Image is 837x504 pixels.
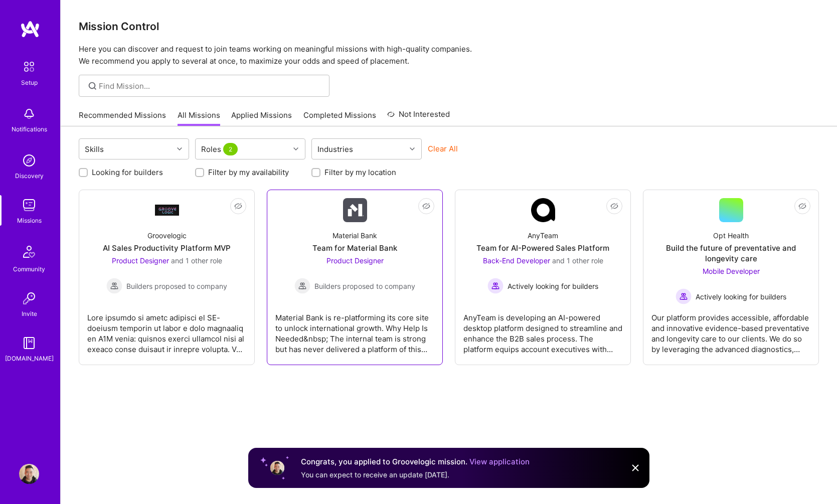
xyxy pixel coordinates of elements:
div: Notifications [12,124,47,134]
a: User Avatar [17,464,42,484]
i: icon Chevron [293,146,298,151]
a: Recommended Missions [79,110,166,126]
span: 2 [223,143,238,155]
div: Missions [17,215,42,226]
i: icon Chevron [177,146,182,151]
a: Applied Missions [231,110,292,126]
div: AnyTeam [528,230,558,241]
img: Invite [19,288,39,308]
span: Builders proposed to company [126,281,227,291]
div: Team for AI-Powered Sales Platform [476,243,609,253]
img: User profile [269,460,285,476]
div: Roles [199,142,242,156]
i: icon EyeClosed [798,202,806,210]
div: Material Bank is re-platforming its core site to unlock international growth. Why Help Is Needed&... [275,304,434,355]
div: Our platform provides accessible, affordable and innovative evidence-based preventative and longe... [651,304,810,355]
a: Completed Missions [303,110,376,126]
img: Company Logo [531,198,555,222]
a: Not Interested [387,108,450,126]
label: Looking for builders [92,167,163,178]
h3: Mission Control [79,20,819,33]
div: Skills [82,142,106,156]
i: icon SearchGrey [87,80,98,92]
img: setup [19,56,40,77]
a: Company LogoMaterial BankTeam for Material BankProduct Designer Builders proposed to companyBuild... [275,198,434,357]
img: teamwork [19,195,39,215]
a: Opt HealthBuild the future of preventative and longevity careMobile Developer Actively looking fo... [651,198,810,357]
div: Lore ipsumdo si ametc adipisci el SE-doeiusm temporin ut labor e dolo magnaaliq en A1M venia: qui... [87,304,246,355]
div: Team for Material Bank [312,243,397,253]
span: Actively looking for builders [696,291,786,302]
img: Actively looking for builders [676,288,692,304]
span: and 1 other role [552,256,603,265]
img: Actively looking for builders [487,278,504,294]
img: guide book [19,333,39,353]
img: Community [17,240,41,264]
div: Community [13,264,45,274]
button: Clear All [428,143,458,154]
label: Filter by my location [324,167,396,178]
img: logo [20,20,40,38]
input: Find Mission... [99,81,322,91]
img: Builders proposed to company [294,278,310,294]
i: icon EyeClosed [234,202,242,210]
span: and 1 other role [171,256,222,265]
div: Setup [21,77,38,88]
img: Builders proposed to company [106,278,122,294]
div: [DOMAIN_NAME] [5,353,54,364]
img: bell [19,104,39,124]
div: Industries [315,142,356,156]
div: Discovery [15,171,44,181]
i: icon EyeClosed [610,202,618,210]
label: Filter by my availability [208,167,289,178]
a: Company LogoGroovelogicAI Sales Productivity Platform MVPProduct Designer and 1 other roleBuilder... [87,198,246,357]
img: Close [629,462,641,474]
span: Mobile Developer [703,267,760,275]
div: Groovelogic [147,230,187,241]
span: Actively looking for builders [508,281,598,291]
p: Here you can discover and request to join teams working on meaningful missions with high-quality ... [79,43,819,67]
span: Product Designer [326,256,384,265]
img: Company Logo [343,198,367,222]
div: AnyTeam is developing an AI-powered desktop platform designed to streamline and enhance the B2B s... [463,304,622,355]
div: Congrats, you applied to Groovelogic mission. [301,456,530,468]
a: Company LogoAnyTeamTeam for AI-Powered Sales PlatformBack-End Developer and 1 other roleActively ... [463,198,622,357]
div: Opt Health [713,230,749,241]
div: AI Sales Productivity Platform MVP [103,243,231,253]
div: You can expect to receive an update [DATE]. [301,470,530,480]
span: Back-End Developer [483,256,550,265]
a: View application [469,457,530,466]
a: All Missions [178,110,220,126]
img: discovery [19,150,39,171]
span: Product Designer [112,256,169,265]
i: icon Chevron [410,146,415,151]
img: User Avatar [19,464,39,484]
div: Invite [22,308,37,319]
img: Company Logo [155,205,179,215]
span: Builders proposed to company [314,281,415,291]
i: icon EyeClosed [422,202,430,210]
div: Build the future of preventative and longevity care [651,243,810,264]
div: Material Bank [332,230,377,241]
